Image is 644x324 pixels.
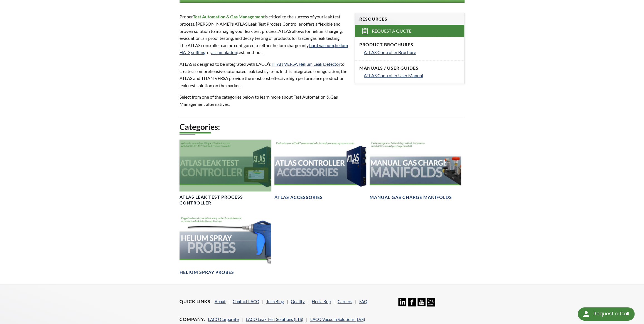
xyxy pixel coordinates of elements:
[578,307,635,321] div: Request a Call
[180,140,271,206] a: Header showing an ATLAS controllerATLAS Leak Test Process Controller
[370,140,461,200] a: Manual Gas Charge Manifolds headerManual Gas Charge Manifolds
[427,302,435,307] a: 24/7 Support
[180,13,348,56] p: Proper is critical to the success of your leak test process. [PERSON_NAME]'s ATLAS Leak Test Proc...
[180,93,348,108] p: Select from one of the categories below to learn more about Test Automation & Gas Management alte...
[211,50,237,55] a: accumulation
[364,49,460,56] a: ATLAS Controller Brochure
[215,299,226,304] a: About
[180,122,465,132] h2: Categories:
[310,317,365,322] a: LACO Vacuum Solutions (LVS)
[233,299,259,304] a: Contact LACO
[370,194,452,200] h4: Manual Gas Charge Manifolds
[364,73,423,78] span: ATLAS Controller User Manual
[180,215,271,275] a: Helium Spray Probe headerHelium Spray Probes
[338,299,352,304] a: Careers
[364,72,460,79] a: ATLAS Controller User Manual
[180,316,205,322] h4: Company
[271,61,340,67] a: TITAN VERSA Helium Leak Detector
[359,16,460,22] h4: Resources
[291,299,305,304] a: Quality
[359,42,460,48] h4: Product Brochures
[180,194,271,206] h4: ATLAS Leak Test Process Controller
[180,299,212,304] h4: Quick Links
[274,140,366,200] a: ATLAS Accessories BannerATLAS Accessories
[191,50,205,55] a: sniffing
[274,194,323,200] h4: ATLAS Accessories
[364,50,416,55] span: ATLAS Controller Brochure
[372,28,411,34] span: Request a Quote
[427,298,435,306] img: 24/7 Support Icon
[582,310,591,318] img: round button
[355,25,464,37] a: Request a Quote
[593,307,629,320] div: Request a Call
[193,14,265,19] strong: Test Automation & Gas Management
[266,299,284,304] a: Tech Blog
[246,317,303,322] a: LACO Leak Test Solutions (LTS)
[359,299,367,304] a: FAQ
[359,65,460,71] h4: Manuals / User Guides
[312,299,331,304] a: Find a Rep
[208,317,239,322] a: LACO Corporate
[180,60,348,89] p: ATLAS is designed to be integrated with LACO’s to create a comprehensive automated leak test syst...
[180,269,234,275] h4: Helium Spray Probes
[309,43,334,48] a: hard vacuum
